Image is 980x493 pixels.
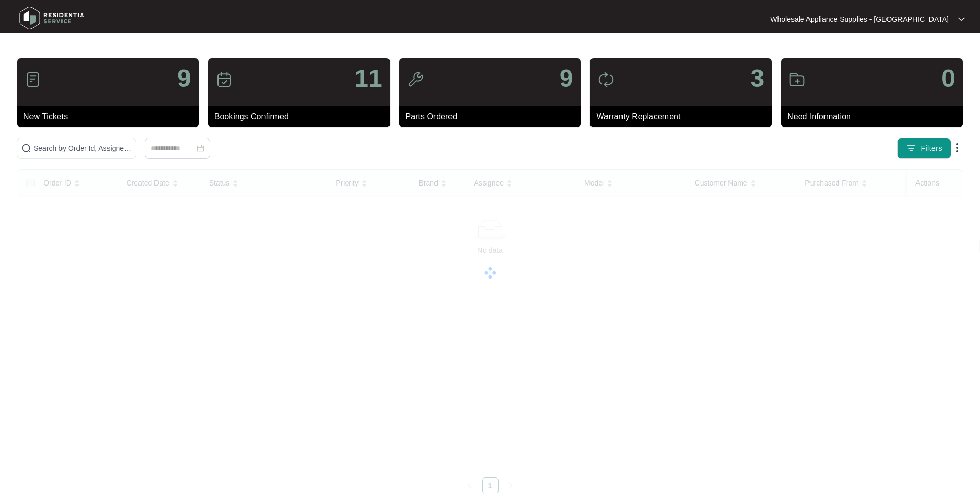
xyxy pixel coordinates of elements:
[23,111,199,123] p: New Tickets
[598,71,614,88] img: icon
[897,138,951,159] button: filter iconFilters
[406,111,581,123] p: Parts Ordered
[21,143,32,153] img: search-icon
[789,71,805,88] img: icon
[958,17,965,22] img: dropdown arrow
[951,142,963,154] img: dropdown arrow
[34,143,132,154] input: Search by Order Id, Assignee Name, Customer Name, Brand and Model
[25,71,41,88] img: icon
[596,111,772,123] p: Warranty Replacement
[770,14,949,24] p: Wholesale Appliance Supplies - [GEOGRAPHIC_DATA]
[750,66,764,91] p: 3
[15,3,88,34] img: residentia service logo
[921,143,942,154] span: Filters
[787,111,963,123] p: Need Information
[354,66,382,91] p: 11
[214,111,390,123] p: Bookings Confirmed
[177,66,191,91] p: 9
[906,143,916,153] img: filter icon
[216,71,232,88] img: icon
[559,66,573,91] p: 9
[407,71,424,88] img: icon
[941,66,955,91] p: 0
